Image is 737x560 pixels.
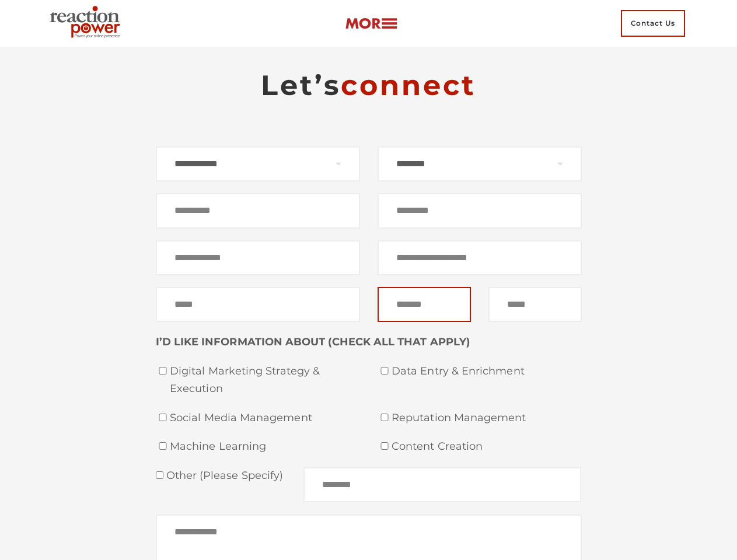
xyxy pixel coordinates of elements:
[392,409,582,427] span: Reputation Management
[170,409,360,427] span: Social Media Management
[45,2,130,44] img: Executive Branding | Personal Branding Agency
[170,438,360,456] span: Machine Learning
[156,68,582,103] h2: Let’s
[621,10,685,37] span: Contact Us
[156,335,470,348] strong: I’D LIKE INFORMATION ABOUT (CHECK ALL THAT APPLY)
[163,469,284,482] span: Other (please specify)
[345,17,397,30] img: more-btn.png
[170,363,360,397] span: Digital Marketing Strategy & Execution
[341,68,476,102] span: connect
[392,363,582,380] span: Data Entry & Enrichment
[392,438,582,456] span: Content Creation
